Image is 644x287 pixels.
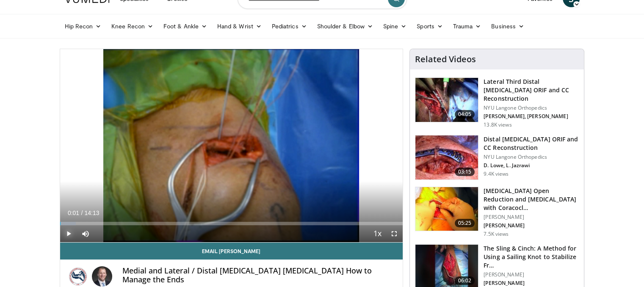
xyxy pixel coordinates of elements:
[60,49,403,243] video-js: Video Player
[412,18,448,35] a: Sports
[92,266,112,287] img: Avatar
[77,225,94,242] button: Mute
[415,187,478,231] img: d03f9492-8e94-45ae-897b-284f95b476c7.150x105_q85_crop-smart_upscale.jpg
[378,18,412,35] a: Spine
[415,135,579,180] a: 03:15 Distal [MEDICAL_DATA] ORIF and CC Reconstruction NYU Langone Orthopedics D. Lowe, L. Jazraw...
[84,210,99,216] span: 14:13
[484,154,579,160] p: NYU Langone Orthopedics
[484,271,579,278] p: [PERSON_NAME]
[484,135,579,152] h3: Distal [MEDICAL_DATA] ORIF and CC Reconstruction
[60,18,107,35] a: Hip Recon
[415,77,579,128] a: 04:05 Lateral Third Distal [MEDICAL_DATA] ORIF and CC Reconstruction NYU Langone Orthopedics [PER...
[158,18,212,35] a: Foot & Ankle
[455,110,475,119] span: 04:05
[212,18,267,35] a: Hand & Wrist
[484,214,579,221] p: [PERSON_NAME]
[455,168,475,176] span: 03:15
[484,113,579,120] p: [PERSON_NAME], [PERSON_NAME]
[369,225,386,242] button: Playback Rate
[484,187,579,212] h3: [MEDICAL_DATA] Open Reduction and [MEDICAL_DATA] with Coracocl…
[81,210,83,216] span: /
[67,266,88,287] img: American Shoulder and Elbow Surgeons 2010
[60,225,77,242] button: Play
[484,244,579,270] h3: The Sling & Cinch: A Method for Using a Sailing Knot to Stabilize Fr…
[415,187,579,237] a: 05:25 [MEDICAL_DATA] Open Reduction and [MEDICAL_DATA] with Coracocl… [PERSON_NAME] [PERSON_NAME]...
[122,266,396,284] h4: Medial and Lateral / Distal [MEDICAL_DATA] [MEDICAL_DATA] How to Manage the Ends
[68,210,79,216] span: 0:01
[486,18,529,35] a: Business
[484,121,511,128] p: 13.8K views
[455,276,475,285] span: 06:02
[484,280,579,287] p: [PERSON_NAME]
[415,78,478,122] img: b53f9957-e81c-4985-86d3-a61d71e8d4c2.150x105_q85_crop-smart_upscale.jpg
[60,222,403,225] div: Progress Bar
[448,18,486,35] a: Trauma
[60,243,403,259] a: Email [PERSON_NAME]
[415,54,476,64] h4: Related Videos
[484,105,579,111] p: NYU Langone Orthopedics
[484,162,579,169] p: D. Lowe, L. Jazrawi
[484,171,509,177] p: 9.4K views
[312,18,378,35] a: Shoulder & Elbow
[484,231,509,237] p: 7.5K views
[484,77,579,103] h3: Lateral Third Distal [MEDICAL_DATA] ORIF and CC Reconstruction
[415,135,478,179] img: 975f9b4a-0628-4e1f-be82-64e786784faa.jpg.150x105_q85_crop-smart_upscale.jpg
[455,219,475,227] span: 05:25
[106,18,158,35] a: Knee Recon
[267,18,312,35] a: Pediatrics
[386,225,403,242] button: Fullscreen
[484,222,579,229] p: [PERSON_NAME]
